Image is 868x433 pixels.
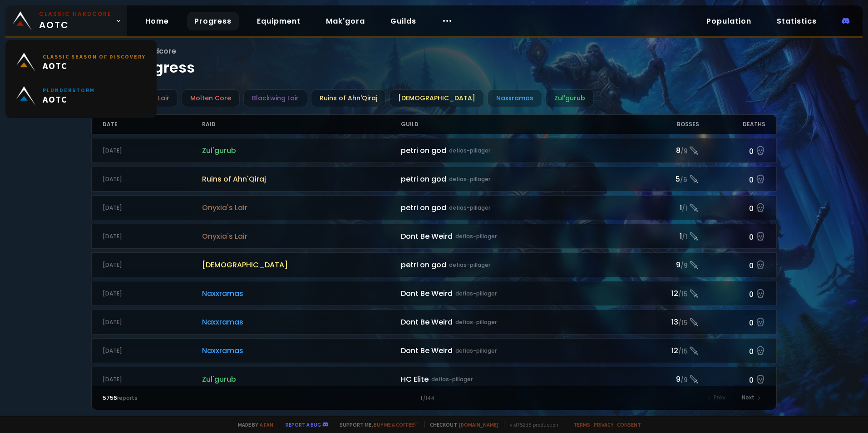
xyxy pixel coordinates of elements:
[699,344,765,357] div: 0
[699,12,759,30] a: Population
[681,147,687,156] small: / 9
[594,421,613,428] a: Privacy
[699,172,765,186] div: 0
[43,93,95,105] span: AOTC
[43,87,95,93] small: Plunderstorm
[39,10,112,18] small: Classic Hardcore
[202,259,401,271] span: [DEMOGRAPHIC_DATA]
[91,281,777,306] a: [DATE]NaxxramasDont Be Weirddefias-pillager12/150
[103,115,202,134] div: Date
[202,115,401,134] div: Raid
[260,421,273,428] a: a fan
[103,347,202,355] div: [DATE]
[633,345,699,356] div: 12
[401,173,633,185] div: petri on god
[699,287,765,300] div: 0
[455,318,497,326] small: defias-pillager
[769,12,824,30] a: Statistics
[5,5,127,36] a: Classic HardcoreAOTC
[678,290,687,299] small: / 15
[401,374,633,385] div: HC Elite
[633,202,699,213] div: 1
[243,89,307,107] div: Blackwing Lair
[401,345,633,356] div: Dont Be Weird
[202,316,401,328] span: Naxxramas
[91,252,777,277] a: [DATE][DEMOGRAPHIC_DATA]petri on goddefias-pillager9/90
[91,45,777,79] h1: Raid progress
[103,147,202,155] div: [DATE]
[678,319,687,328] small: / 15
[401,316,633,328] div: Dont Be Weird
[633,115,699,134] div: Bosses
[504,421,558,428] span: v. d752d5 - production
[449,261,490,269] small: defias-pillager
[449,147,490,155] small: defias-pillager
[455,232,497,241] small: defias-pillager
[103,290,202,298] div: [DATE]
[103,318,202,326] div: [DATE]
[682,233,687,242] small: / 1
[91,138,777,163] a: [DATE]Zul'gurubpetri on goddefias-pillager8/90
[187,12,239,30] a: Progress
[401,145,633,156] div: petri on god
[182,89,240,107] div: Molten Core
[699,258,765,271] div: 0
[202,374,401,385] span: Zul'gurub
[633,316,699,328] div: 13
[103,261,202,269] div: [DATE]
[91,195,777,220] a: [DATE]Onyxia's Lairpetri on goddefias-pillager1/10
[573,421,590,428] a: Terms
[455,347,497,355] small: defias-pillager
[699,115,765,134] div: Deaths
[431,375,473,384] small: defias-pillager
[681,376,687,385] small: / 9
[633,173,699,185] div: 5
[334,421,419,428] span: Support me,
[459,421,498,428] a: [DOMAIN_NAME]
[680,176,687,185] small: / 6
[250,12,308,30] a: Equipment
[699,230,765,243] div: 0
[103,394,268,402] div: reports
[202,173,401,185] span: Ruins of Ahn'Qiraj
[546,89,594,107] div: Zul'gurub
[699,315,765,329] div: 0
[699,373,765,386] div: 0
[103,232,202,241] div: [DATE]
[11,79,151,113] a: PlunderstormAOTC
[374,421,419,428] a: Buy me a coffee
[91,45,777,57] span: Wow Classic Hardcore
[633,259,699,271] div: 9
[138,12,176,30] a: Home
[202,231,401,242] span: Onyxia's Lair
[286,421,321,428] a: Report a bug
[401,202,633,213] div: petri on god
[311,89,386,107] div: Ruins of Ahn'Qiraj
[91,167,777,192] a: [DATE]Ruins of Ahn'Qirajpetri on goddefias-pillager5/60
[11,45,151,79] a: Classic Season of DiscoveryAOTC
[633,145,699,156] div: 8
[268,394,600,402] div: 1
[699,201,765,214] div: 0
[617,421,641,428] a: Consent
[401,288,633,299] div: Dont Be Weird
[103,394,117,402] span: 5756
[736,392,765,404] div: Next
[202,145,401,156] span: Zul'gurub
[202,202,401,213] span: Onyxia's Lair
[202,288,401,299] span: Naxxramas
[103,204,202,212] div: [DATE]
[455,290,497,298] small: defias-pillager
[43,53,146,60] small: Classic Season of Discovery
[319,12,372,30] a: Mak'gora
[39,10,112,32] span: AOTC
[401,115,633,134] div: Guild
[43,60,146,71] span: AOTC
[91,310,777,335] a: [DATE]NaxxramasDont Be Weirddefias-pillager13/150
[633,231,699,242] div: 1
[91,338,777,363] a: [DATE]NaxxramasDont Be Weirddefias-pillager12/150
[682,204,687,213] small: / 1
[202,345,401,356] span: Naxxramas
[703,392,731,404] div: Prev
[678,347,687,356] small: / 15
